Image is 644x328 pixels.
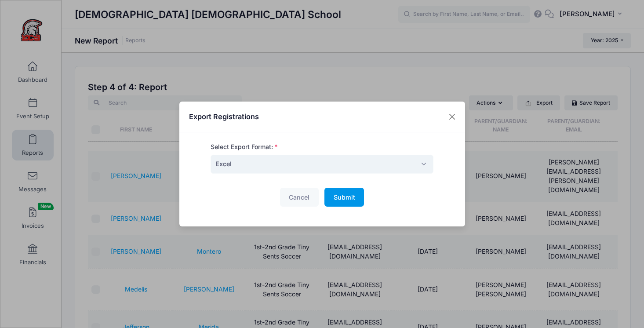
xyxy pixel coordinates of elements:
button: Cancel [280,188,319,207]
span: Submit [334,193,355,201]
button: Submit [324,188,364,207]
label: Select Export Format: [211,142,278,152]
span: Excel [211,155,433,174]
h4: Export Registrations [189,111,259,122]
button: Close [444,109,460,125]
span: Excel [215,159,232,168]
